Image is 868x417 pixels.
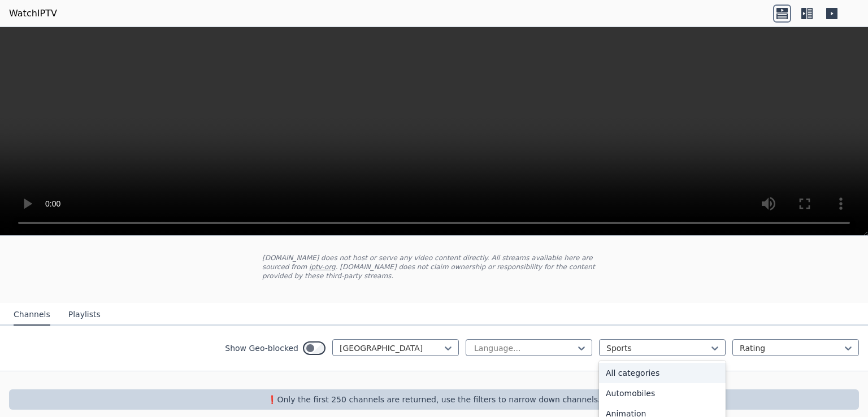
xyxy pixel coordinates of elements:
button: Channels [14,304,50,326]
p: [DOMAIN_NAME] does not host or serve any video content directly. All streams available here are s... [262,253,606,280]
div: All categories [599,363,726,383]
p: ❗️Only the first 250 channels are returned, use the filters to narrow down channels. [14,394,854,405]
button: Playlists [68,304,101,326]
label: Show Geo-blocked [225,343,298,354]
a: WatchIPTV [9,7,57,20]
a: iptv-org [309,263,336,271]
div: Automobiles [599,383,726,403]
